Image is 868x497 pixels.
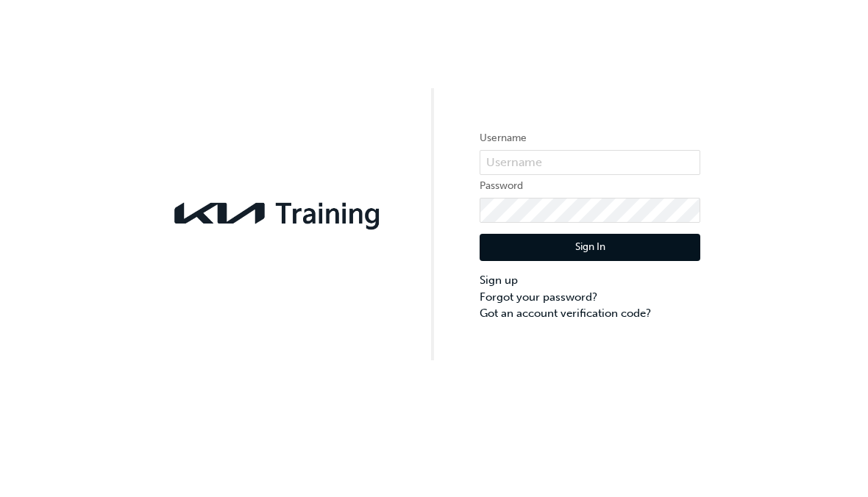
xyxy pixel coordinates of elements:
input: Username [480,150,700,175]
a: Sign up [480,272,700,289]
label: Username [480,129,700,147]
a: Got an account verification code? [480,305,700,322]
button: Sign In [480,234,700,262]
label: Password [480,177,700,195]
img: kia-training [168,193,388,233]
a: Forgot your password? [480,289,700,306]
